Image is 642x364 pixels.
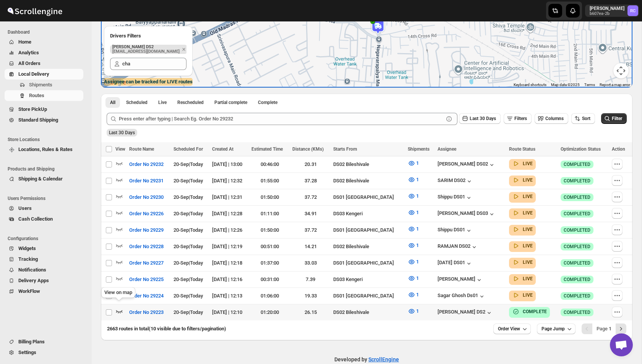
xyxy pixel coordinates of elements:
span: COMPLETED [564,161,590,167]
span: View [115,146,125,152]
button: Filter [601,113,627,124]
button: Order No 29228 [125,240,168,253]
button: LIVE [512,209,533,217]
span: Order No 29224 [129,292,164,300]
button: LIVE [512,193,533,200]
a: Open this area in Google Maps (opens a new window) [103,78,128,88]
span: Users [18,205,32,211]
span: Optimization Status [561,146,601,152]
div: 37.72 [292,193,329,201]
button: All Orders [5,58,83,69]
div: DS01 [GEOGRAPHIC_DATA] [333,226,403,234]
button: 1 [403,239,423,252]
b: COMPLETE [523,309,547,314]
button: 1 [403,272,423,284]
div: 14.21 [292,243,329,250]
span: Last 30 Days [470,116,496,121]
span: Action [612,146,625,152]
span: Locations, Rules & Rates [18,146,73,152]
span: 20-Sep | Today [173,211,203,216]
span: 20-Sep | Today [173,227,203,233]
span: Distance (KMs) [292,146,324,152]
span: COMPLETED [564,178,590,184]
div: DS02 Bileshivale [333,309,403,316]
div: [DATE] | 12:28 [212,210,247,218]
span: 1 [416,292,419,297]
button: Sort [571,113,595,124]
button: Columns [535,113,568,124]
button: Delivery Apps [5,275,83,286]
button: 1 [403,190,423,202]
span: 1 [416,259,419,265]
button: Analytics [5,47,83,58]
span: Page [597,326,611,331]
div: 01:06:00 [251,292,288,300]
button: Page Jump [537,323,576,334]
button: Order No 29232 [125,158,168,171]
span: Notifications [18,267,46,273]
div: 7.39 [292,276,329,283]
span: 20-Sep | Today [173,161,203,167]
p: [EMAIL_ADDRESS][DOMAIN_NAME] [112,49,180,54]
span: Starts From [333,146,357,152]
span: Filter [612,116,622,121]
div: [DATE] | 12:26 [212,226,247,234]
div: DS03 Kengeri [333,276,403,283]
div: Open chat [610,333,633,356]
span: Scheduled For [173,146,203,152]
button: WorkFlow [5,286,83,297]
button: Home [5,37,83,47]
button: [PERSON_NAME] DS03 [438,210,496,218]
span: 1 [416,275,419,281]
a: Report a map error [600,83,630,87]
span: Home [18,39,31,45]
div: [DATE] | 13:00 [212,161,247,168]
button: Routes [5,90,83,101]
span: 1 [416,226,419,232]
span: Estimated Time [251,146,283,152]
div: 26.15 [292,309,329,316]
b: LIVE [523,161,533,166]
button: SARIM DS02 [438,177,473,185]
div: 20.31 [292,161,329,168]
div: 01:11:00 [251,210,288,218]
button: Map camera controls [613,63,629,78]
span: COMPLETED [564,260,590,266]
span: Users Permissions [8,195,86,201]
span: Route Name [129,146,154,152]
span: Map data ©2025 [551,83,580,87]
span: Order No 29228 [129,243,164,250]
div: 37.72 [292,226,329,234]
span: 20-Sep | Today [173,194,203,200]
button: Order No 29226 [125,208,168,220]
img: ScrollEngine [6,1,63,20]
span: 20-Sep | Today [173,244,203,249]
a: Terms (opens in new tab) [584,83,595,87]
button: Order No 29224 [125,290,168,302]
a: ScrollEngine [368,356,399,362]
span: 20-Sep | Today [173,309,203,315]
span: Last 30 Days [109,130,135,135]
span: Dashboard [8,29,86,35]
div: DS02 Bileshivale [333,161,403,168]
div: DS01 [GEOGRAPHIC_DATA] [333,292,403,300]
span: Order No 29225 [129,276,164,283]
span: Created At [212,146,233,152]
span: Order No 29230 [129,193,164,201]
span: 20-Sep | Today [173,276,203,282]
span: COMPLETED [564,194,590,200]
button: 1 [403,206,423,219]
span: 20-Sep | Today [173,260,203,266]
span: Scheduled [126,99,148,106]
span: Analytics [18,50,39,55]
button: Sagar Ghosh Ds01 [438,292,486,300]
span: Complete [258,99,277,106]
input: Press enter after typing | Search Eg. Order No 29232 [119,113,444,125]
button: Order View [493,323,531,334]
button: 1 [403,157,423,169]
div: [DATE] | 12:16 [212,276,247,283]
button: 1 [403,174,423,186]
span: Rescheduled [177,99,204,106]
span: 1 [416,242,419,248]
button: Shippu DS01 [438,227,473,234]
